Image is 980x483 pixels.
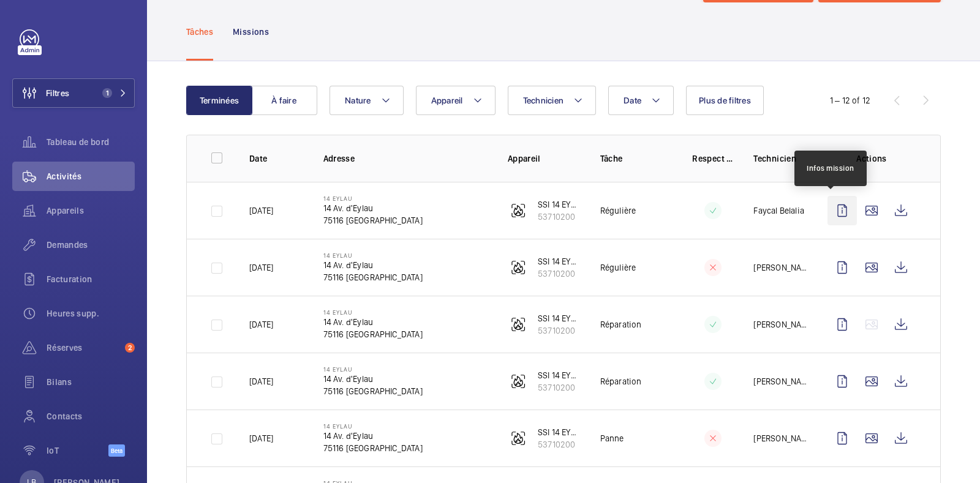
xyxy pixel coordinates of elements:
[47,376,135,388] span: Bilans
[600,152,673,165] p: Tâche
[108,444,125,457] span: Beta
[125,343,135,353] span: 2
[249,261,273,274] p: [DATE]
[511,431,526,446] img: fire_alarm.svg
[323,316,423,328] p: 14 Av. d'Eylau
[47,410,135,422] span: Contacts
[47,342,120,354] span: Réserves
[830,94,870,107] div: 1 – 12 of 12
[47,307,135,320] span: Heures supp.
[753,375,808,388] p: [PERSON_NAME]
[323,422,423,430] p: 14 Eylau
[47,204,135,217] span: Appareils
[753,318,808,331] p: [PERSON_NAME]
[753,204,804,217] p: Faycal Belalia
[523,95,564,105] span: Technicien
[699,95,751,105] span: Plus de filtres
[249,375,273,388] p: [DATE]
[323,328,423,340] p: 75116 [GEOGRAPHIC_DATA]
[511,374,526,389] img: fire_alarm.svg
[600,204,636,217] p: Régulière
[416,86,496,115] button: Appareil
[330,86,404,115] button: Nature
[47,136,135,148] span: Tableau de bord
[511,203,526,218] img: fire_alarm.svg
[323,259,423,271] p: 14 Av. d'Eylau
[538,211,581,223] p: 53710200
[233,26,269,38] p: Missions
[323,430,423,442] p: 14 Av. d'Eylau
[249,204,273,217] p: [DATE]
[538,438,581,451] p: 53710200
[511,317,526,332] img: fire_alarm.svg
[538,312,581,324] p: SSI 14 EYLAU
[249,152,304,165] p: Date
[345,95,371,105] span: Nature
[753,261,808,274] p: [PERSON_NAME]
[102,88,112,98] span: 1
[511,260,526,275] img: fire_alarm.svg
[538,381,581,394] p: 53710200
[827,152,916,165] p: Actions
[323,214,423,227] p: 75116 [GEOGRAPHIC_DATA]
[753,432,808,444] p: [PERSON_NAME]
[46,87,69,99] span: Filtres
[508,86,597,115] button: Technicien
[807,163,854,174] div: Infos mission
[431,95,463,105] span: Appareil
[323,152,488,165] p: Adresse
[600,375,642,388] p: Réparation
[47,444,108,457] span: IoT
[323,442,423,454] p: 75116 [GEOGRAPHIC_DATA]
[538,369,581,381] p: SSI 14 EYLAU
[538,255,581,268] p: SSI 14 EYLAU
[538,324,581,337] p: 53710200
[692,152,734,165] p: Respect délai
[323,271,423,283] p: 75116 [GEOGRAPHIC_DATA]
[538,268,581,280] p: 53710200
[624,95,641,105] span: Date
[323,195,423,202] p: 14 Eylau
[323,309,423,316] p: 14 Eylau
[323,385,423,397] p: 75116 [GEOGRAPHIC_DATA]
[251,86,317,115] button: À faire
[186,86,252,115] button: Terminées
[508,152,581,165] p: Appareil
[47,239,135,251] span: Demandes
[538,198,581,211] p: SSI 14 EYLAU
[323,365,423,373] p: 14 Eylau
[186,26,213,38] p: Tâches
[47,170,135,182] span: Activités
[686,86,764,115] button: Plus de filtres
[600,318,642,331] p: Réparation
[12,78,135,108] button: Filtres1
[47,273,135,285] span: Facturation
[323,252,423,259] p: 14 Eylau
[600,432,624,444] p: Panne
[323,373,423,385] p: 14 Av. d'Eylau
[249,432,273,444] p: [DATE]
[608,86,674,115] button: Date
[323,202,423,214] p: 14 Av. d'Eylau
[600,261,636,274] p: Régulière
[249,318,273,331] p: [DATE]
[753,152,808,165] p: Technicien
[538,426,581,438] p: SSI 14 EYLAU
